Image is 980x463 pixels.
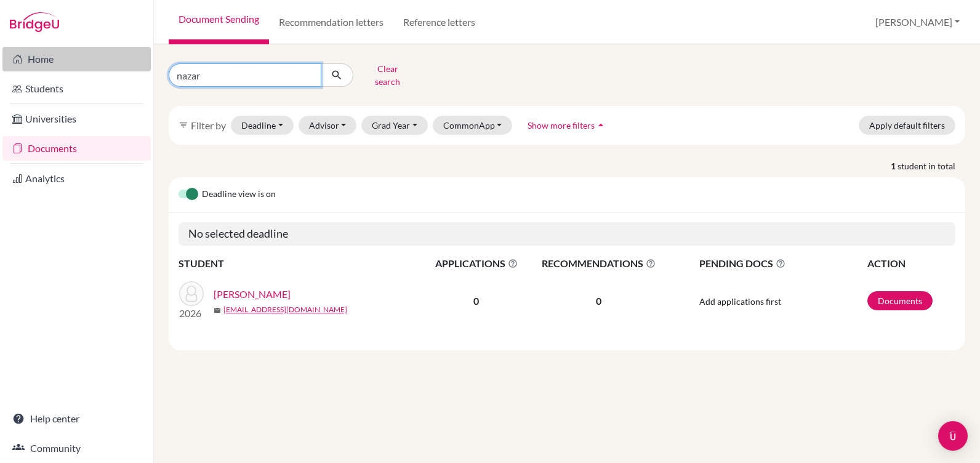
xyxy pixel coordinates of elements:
[179,120,188,130] i: filter_list
[529,256,669,271] span: RECOMMENDATIONS
[299,116,357,135] button: Advisor
[2,436,151,461] a: Community
[867,256,955,272] th: ACTION
[2,107,151,131] a: Universities
[191,119,226,131] span: Filter by
[699,256,866,271] span: PENDING DOCS
[169,63,321,87] input: Find student by name...
[867,291,933,310] a: Documents
[425,256,528,271] span: APPLICATIONS
[699,296,781,307] span: Add applications first
[202,187,276,202] span: Deadline view is on
[179,306,204,321] p: 2026
[2,166,151,191] a: Analytics
[10,12,59,32] img: Bridge-U
[2,406,151,431] a: Help center
[529,294,669,308] p: 0
[859,116,955,135] button: Apply default filters
[214,307,221,314] span: mail
[223,304,347,315] a: [EMAIL_ADDRESS][DOMAIN_NAME]
[2,47,151,71] a: Home
[2,76,151,101] a: Students
[231,116,294,135] button: Deadline
[361,116,428,135] button: Grad Year
[214,287,291,302] a: [PERSON_NAME]
[938,421,968,451] div: Open Intercom Messenger
[517,116,617,135] button: Show more filtersarrow_drop_up
[595,119,607,131] i: arrow_drop_up
[528,120,595,131] span: Show more filters
[473,295,479,307] b: 0
[898,159,965,172] span: student in total
[2,136,151,161] a: Documents
[870,10,965,34] button: [PERSON_NAME]
[433,116,513,135] button: CommonApp
[179,256,425,272] th: STUDENT
[179,281,204,306] img: Nazar, Natalia
[891,159,898,172] strong: 1
[353,59,422,91] button: Clear search
[179,222,955,246] h5: No selected deadline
